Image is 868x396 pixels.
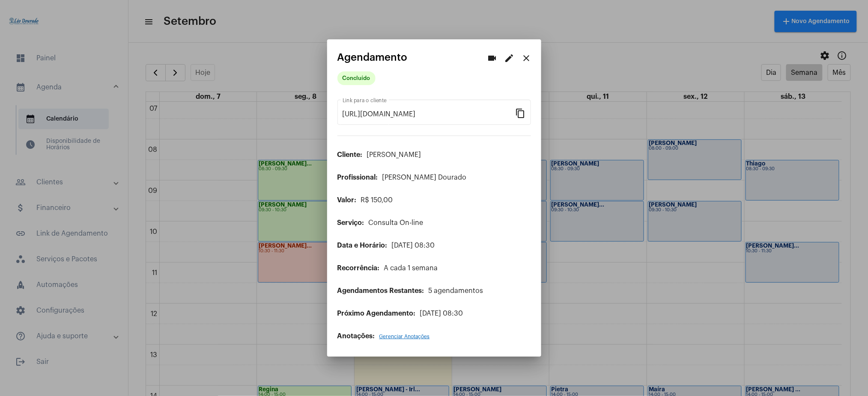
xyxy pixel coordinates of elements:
input: Link [343,110,516,118]
span: [PERSON_NAME] Dourado [382,174,467,181]
span: [PERSON_NAME] [367,151,421,158]
span: Data e Horário: [337,242,388,249]
span: [DATE] 08:30 [392,242,435,249]
mat-chip: Concluído [337,71,376,85]
span: Consulta On-line [369,219,424,226]
span: Agendamentos Restantes: [337,287,424,294]
span: Valor: [337,197,357,204]
span: Recorrência: [337,265,380,272]
span: 5 agendamentos [429,287,483,294]
span: A cada 1 semana [384,265,438,272]
span: Serviço: [337,219,364,226]
span: Agendamento [337,52,408,63]
mat-icon: content_copy [516,108,526,118]
span: Cliente: [337,151,363,158]
span: Anotações: [337,333,375,340]
mat-icon: edit [504,53,515,63]
span: Próximo Agendamento: [337,310,416,317]
span: Gerenciar Anotações [379,334,430,339]
mat-icon: videocam [487,53,498,63]
span: [DATE] 08:30 [420,310,463,317]
span: Profissional: [337,174,378,181]
mat-icon: close [522,53,532,63]
span: R$ 150,00 [361,197,393,204]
